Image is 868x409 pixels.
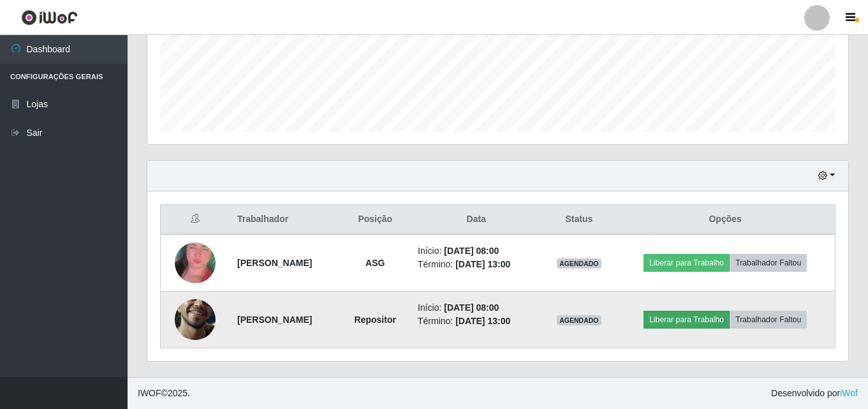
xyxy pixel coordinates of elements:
th: Trabalhador [230,205,340,235]
span: © 2025 . [138,387,190,400]
a: iWof [840,388,858,398]
li: Início: [418,301,534,315]
button: Trabalhador Faltou [730,311,807,329]
button: Liberar para Trabalho [644,254,730,272]
th: Data [410,205,542,235]
th: Opções [615,205,835,235]
strong: Repositor [355,315,396,325]
time: [DATE] 08:00 [444,302,499,313]
time: [DATE] 13:00 [455,316,510,326]
strong: [PERSON_NAME] [237,258,312,268]
img: 1755034904390.jpeg [175,274,216,365]
li: Término: [418,258,534,271]
time: [DATE] 08:00 [444,246,499,256]
span: IWOF [138,388,161,398]
strong: ASG [365,258,385,268]
span: AGENDADO [557,258,601,269]
img: CoreUI Logo [21,10,78,26]
span: Desenvolvido por [771,387,858,400]
button: Liberar para Trabalho [644,311,730,329]
strong: [PERSON_NAME] [237,315,312,325]
img: 1726846770063.jpeg [175,219,216,306]
li: Término: [418,315,534,328]
th: Posição [340,205,410,235]
th: Status [542,205,615,235]
time: [DATE] 13:00 [455,259,510,269]
button: Trabalhador Faltou [730,254,807,272]
li: Início: [418,244,534,258]
span: AGENDADO [557,315,601,325]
